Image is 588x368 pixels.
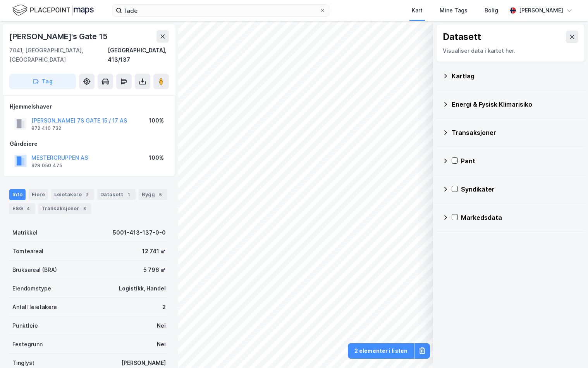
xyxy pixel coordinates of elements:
div: 12 741 ㎡ [142,247,166,256]
div: 100% [149,116,164,125]
div: Kart [412,6,423,15]
div: Gårdeiere [10,139,168,149]
div: Energi & Fysisk Klimarisiko [452,100,579,109]
div: Markedsdata [461,213,579,222]
div: Punktleie [12,321,38,330]
div: [PERSON_NAME] [519,6,563,15]
img: logo.f888ab2527a4732fd821a326f86c7f29.svg [12,3,94,17]
div: ESG [9,203,35,214]
div: 928 050 475 [31,162,62,169]
div: Logistikk, Handel [119,284,166,293]
div: [GEOGRAPHIC_DATA], 413/137 [108,46,169,64]
div: Bolig [485,6,498,15]
div: Bygg [139,189,167,200]
div: 4 [24,205,32,213]
div: 100% [149,153,164,162]
div: Datasett [97,189,136,200]
div: [PERSON_NAME] [121,358,166,368]
div: 5 [156,191,164,199]
div: Nei [157,340,166,349]
div: Matrikkel [12,228,38,237]
div: 8 [81,205,88,213]
div: 5 796 ㎡ [143,265,166,275]
div: Info [9,189,26,200]
div: Visualiser data i kartet her. [443,46,578,55]
div: 2 [162,302,166,312]
button: Tag [9,74,76,89]
div: Antall leietakere [12,302,57,312]
div: 1 [125,191,132,199]
div: 872 410 732 [31,125,61,131]
div: Bruksareal (BRA) [12,265,57,275]
div: Hjemmelshaver [10,102,168,111]
div: Nei [157,321,166,330]
div: Eiendomstype [12,284,51,293]
div: Mine Tags [440,6,468,15]
div: Syndikater [461,185,579,194]
div: Kontrollprogram for chat [549,331,588,368]
div: Tinglyst [12,358,34,368]
div: Tomteareal [12,247,43,256]
div: [PERSON_NAME]'s Gate 15 [9,30,109,43]
div: Transaksjoner [452,128,579,137]
div: Eiere [29,189,48,200]
div: 7041, [GEOGRAPHIC_DATA], [GEOGRAPHIC_DATA] [9,46,108,64]
div: Festegrunn [12,340,43,349]
div: Kartlag [452,71,579,81]
div: Datasett [443,31,481,43]
button: 2 elementer i listen [348,343,414,359]
div: 2 [83,191,91,199]
div: Leietakere [51,189,94,200]
iframe: Chat Widget [549,331,588,368]
div: Pant [461,156,579,166]
div: 5001-413-137-0-0 [113,228,166,237]
div: Transaksjoner [38,203,91,214]
input: Søk på adresse, matrikkel, gårdeiere, leietakere eller personer [122,5,320,16]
